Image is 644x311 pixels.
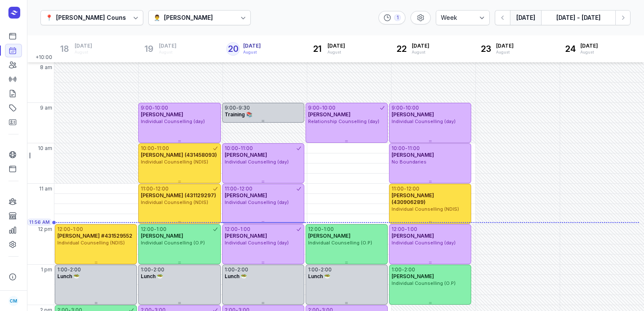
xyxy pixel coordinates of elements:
span: Relationship Counselling (day) [308,118,379,124]
div: 20 [226,42,240,56]
div: [PERSON_NAME] [164,13,213,23]
span: Individual Counselling (day) [392,118,456,124]
span: [PERSON_NAME] (431129297) [141,192,216,198]
span: [PERSON_NAME] [225,152,267,158]
span: [PERSON_NAME] [392,111,434,118]
span: 10 am [38,145,52,152]
div: 19 [142,42,156,56]
div: [PERSON_NAME] Counselling [56,13,142,23]
span: Individual Counselling (O.P) [308,240,372,246]
span: Individual Counselling (NDIS) [141,199,208,205]
div: 12:00 [141,226,154,233]
span: [DATE] [327,43,345,49]
span: Lunch 🥗 [308,273,330,279]
div: - [70,226,73,233]
span: Lunch 🥗 [225,273,247,279]
div: August [412,49,429,55]
div: 11:00 [408,145,420,152]
div: 2:00 [153,266,164,273]
span: Individual Counselling (day) [392,240,456,246]
div: 12:00 [239,185,252,192]
span: Individual Counselling (day) [225,159,289,165]
span: [PERSON_NAME] [225,233,267,239]
span: CM [10,296,17,306]
div: August [580,49,598,55]
div: 1:00 [57,266,67,273]
div: 11:00 [157,145,169,152]
span: +10:00 [35,54,54,62]
div: 1:00 [392,266,402,273]
span: [DATE] [412,43,429,49]
span: [PERSON_NAME] [392,233,434,239]
div: 1 [394,14,401,21]
div: 10:00 [141,145,154,152]
div: 23 [479,42,493,56]
div: 1:00 [141,266,151,273]
span: [DATE] [496,43,514,49]
div: 1:00 [324,226,334,233]
div: - [152,105,155,111]
span: [DATE] [75,43,92,49]
div: 1:00 [308,266,318,273]
span: [PERSON_NAME] [308,111,351,118]
span: Individual Counselling (day) [225,240,289,246]
div: 12:00 [57,226,70,233]
span: [DATE] [580,43,598,49]
span: 1 pm [41,266,52,273]
span: Lunch 🥗 [57,273,80,279]
span: [PERSON_NAME] [392,273,434,279]
div: - [153,185,156,192]
div: 12:00 [156,185,169,192]
div: - [235,266,237,273]
span: [PERSON_NAME] (431458093) [141,152,217,158]
div: - [154,145,157,152]
div: 11:00 [241,145,253,152]
div: 9:00 [308,105,319,111]
div: - [318,266,321,273]
span: Training 📚 [225,111,252,118]
div: August [243,49,261,55]
div: 1:00 [156,226,166,233]
div: 10:00 [405,105,419,111]
div: 12:00 [406,185,419,192]
span: Individual Counselling (O.P) [392,280,456,286]
span: [PERSON_NAME] [141,233,183,239]
span: [PERSON_NAME] #431529552 [57,233,132,239]
div: - [238,145,241,152]
span: [PERSON_NAME] [141,111,183,118]
span: [DATE] [159,43,177,49]
div: 12:00 [225,226,238,233]
span: [PERSON_NAME] [308,233,351,239]
div: 2:00 [70,266,81,273]
span: [DATE] [243,43,261,49]
span: Individual Counselling (NDIS) [57,240,125,246]
span: Individual Counselling (day) [225,199,289,205]
div: 10:00 [155,105,168,111]
div: 👨‍⚕️ [153,13,161,23]
span: Individual Counselling (NDIS) [392,206,459,212]
div: August [327,49,345,55]
div: August [496,49,514,55]
div: 22 [395,42,408,56]
span: 12 pm [38,226,52,233]
div: 9:30 [239,105,250,111]
div: - [405,226,407,233]
span: [PERSON_NAME] (430906289) [392,192,434,205]
span: No Boundaries [392,159,427,165]
div: 10:00 [225,145,238,152]
div: - [402,266,404,273]
div: - [405,145,408,152]
span: Lunch 🥗 [141,273,163,279]
div: 1:00 [407,226,417,233]
div: - [151,266,153,273]
button: [DATE] [510,10,541,25]
span: Individual Counselling (NDIS) [141,159,208,165]
div: 10:00 [392,145,405,152]
div: 2:00 [404,266,415,273]
div: 1:00 [240,226,250,233]
div: 11:00 [141,185,153,192]
div: - [154,226,156,233]
span: [PERSON_NAME] [225,192,267,198]
div: 📍 [46,13,53,23]
div: August [159,49,177,55]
